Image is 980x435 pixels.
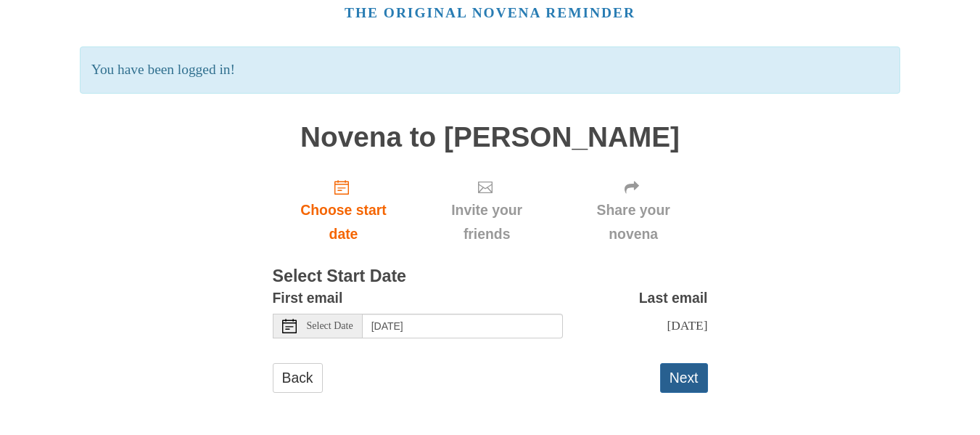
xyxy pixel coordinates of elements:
label: Last email [639,286,708,310]
div: Click "Next" to confirm your start date first. [559,167,708,253]
a: Back [273,363,323,393]
span: Share your novena [574,198,693,246]
span: Choose start date [287,198,400,246]
a: Choose start date [273,167,415,253]
h3: Select Start Date [273,267,708,286]
span: [DATE] [667,318,707,333]
label: First email [273,286,343,310]
button: Next [660,363,708,393]
span: Invite your friends [429,198,544,246]
h1: Novena to [PERSON_NAME] [273,122,708,153]
span: Select Date [307,321,353,331]
a: The original novena reminder [345,5,635,20]
div: Click "Next" to confirm your start date first. [414,167,559,253]
p: You have been logged in! [80,46,900,94]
